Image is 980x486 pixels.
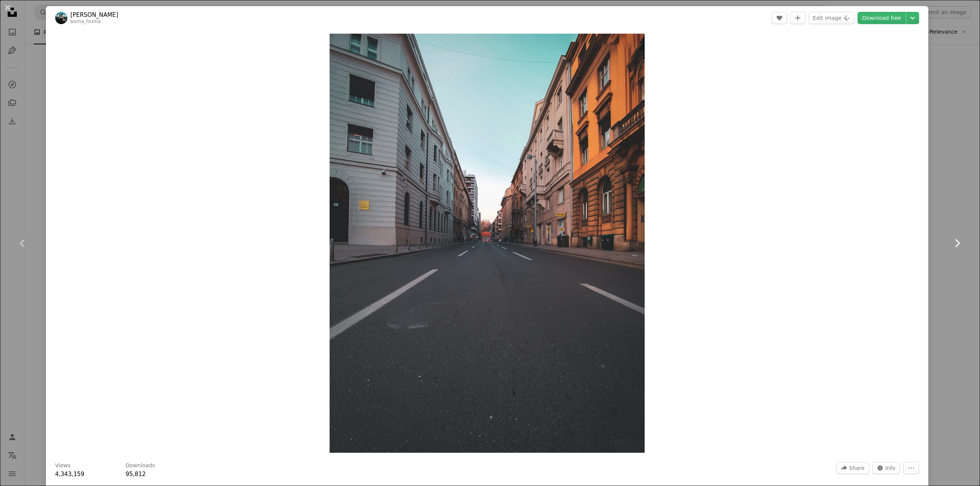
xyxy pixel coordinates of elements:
[872,462,900,474] button: Stats about this image
[55,462,71,470] h3: Views
[55,12,67,24] img: Go to Borna Hržina's profile
[849,462,864,474] span: Share
[790,12,805,24] button: Add to Collection
[857,12,906,24] a: Download free
[836,462,869,474] button: Share this image
[885,462,896,474] span: Info
[906,12,919,24] button: Choose download size
[126,462,155,470] h3: Downloads
[70,19,101,24] a: borna_hrzina
[55,471,84,478] span: 4,343,159
[330,34,644,453] button: Zoom in on this image
[70,11,118,19] a: [PERSON_NAME]
[772,12,787,24] button: Like
[330,34,644,453] img: concrete road in middle of buildings during daytime
[903,462,919,474] button: More Actions
[934,206,980,280] a: Next
[126,471,146,478] span: 95,812
[808,12,854,24] button: Edit image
